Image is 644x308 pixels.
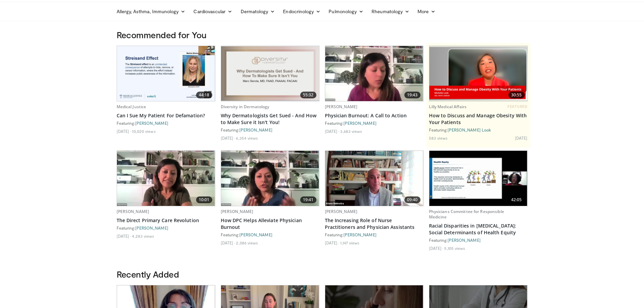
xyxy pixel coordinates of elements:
a: [PERSON_NAME] [343,121,377,125]
a: Racial Disparities in [MEDICAL_DATA]: Social Determinants of Health Equity [429,222,528,236]
img: aea6dead-6497-4510-ba71-490d46e5afc9.620x360_q85_upscale.jpg [429,151,527,206]
a: Physician Burnout: A Call to Action [325,112,424,119]
a: 44:18 [117,46,215,101]
div: Featuring: [117,120,215,126]
a: [PERSON_NAME] [135,121,168,125]
span: FEATURED [507,104,527,109]
li: 3,683 views [340,128,362,134]
li: [DATE] [515,135,528,141]
a: [PERSON_NAME] [325,104,358,110]
span: 09:40 [404,196,421,203]
div: Featuring: [117,225,215,231]
a: Pulmonology [325,5,367,18]
li: 583 views [429,135,448,141]
li: 4,283 views [132,233,154,239]
a: [PERSON_NAME] [221,209,254,214]
li: 5,105 views [444,245,465,251]
h3: Recommended for You [117,29,528,40]
li: 1,147 views [340,240,359,245]
a: Why Dermatologists Get Sued - And How to Make Sure it Isn't You! [221,112,319,126]
a: Dermatology [237,5,279,18]
li: [DATE] [221,135,235,141]
a: How to Discuss and Manage Obesity With Your Patients [429,112,528,126]
img: 8c03ed1f-ed96-42cb-9200-2a88a5e9b9ab.620x360_q85_upscale.jpg [221,151,319,206]
img: 50d22204-cc18-4df3-8da3-77ec835a907d.620x360_q85_upscale.jpg [117,46,215,101]
a: Diversity in Dermatology [221,104,269,110]
a: 09:40 [325,151,423,206]
div: Featuring: [429,237,528,243]
span: 19:41 [300,196,316,203]
span: 10:01 [196,196,212,203]
a: [PERSON_NAME] [239,127,272,132]
span: 30:55 [508,92,525,98]
a: Endocrinology [279,5,325,18]
a: More [413,5,439,18]
a: Medical Justice [117,104,146,110]
img: e69362df-8edd-4ec9-8938-3458bae13b35.620x360_q85_upscale.jpg [325,151,423,206]
li: [DATE] [117,128,131,134]
li: [DATE] [221,240,235,245]
a: Lilly Medical Affairs [429,104,467,110]
a: Can I Sue My Patient For Defamation? [117,112,215,119]
img: c98a6a29-1ea0-4bd5-8cf5-4d1e188984a7.png.620x360_q85_upscale.png [429,47,527,100]
img: 390468ea-66bb-4403-bf62-902ba161990e.620x360_q85_upscale.jpg [117,151,215,206]
a: The Direct Primary Care Revolution [117,217,215,224]
li: 2,086 views [236,240,258,245]
a: How DPC Helps Alleviate Physician Burnout [221,217,319,231]
a: [PERSON_NAME] [448,238,481,242]
img: ae962841-479a-4fc3-abd9-1af602e5c29c.620x360_q85_upscale.jpg [325,46,423,101]
li: 6,354 views [236,135,258,141]
a: Physicians Committee for Responsible Medicine [429,209,504,220]
a: 55:32 [221,46,319,101]
span: 42:05 [508,196,525,203]
li: [DATE] [429,245,444,251]
a: [PERSON_NAME] Look [448,127,491,132]
div: Featuring: [325,232,424,237]
a: [PERSON_NAME] [343,232,377,237]
a: Rheumatology [367,5,413,18]
a: Allergy, Asthma, Immunology [113,5,190,18]
div: Featuring: [221,232,319,237]
div: Featuring: [429,127,528,133]
a: 19:41 [221,151,319,206]
li: 10,020 views [132,128,156,134]
a: 42:05 [429,151,527,206]
span: 19:43 [404,92,421,98]
a: 10:01 [117,151,215,206]
a: Cardiovascular [189,5,236,18]
a: [PERSON_NAME] [325,209,358,214]
a: [PERSON_NAME] [239,232,272,237]
li: [DATE] [325,128,339,134]
div: Featuring: [325,120,424,126]
img: ad02d952-57b7-4db2-aac6-b0f1df139ac8.png.620x360_q85_upscale.png [221,46,319,101]
a: [PERSON_NAME] [117,209,149,214]
a: The Increasing Role of Nurse Practitioners and Physician Assistants [325,217,424,231]
span: 55:32 [300,92,316,98]
a: 30:55 [429,46,527,101]
a: [PERSON_NAME] [135,226,168,230]
a: 19:43 [325,46,423,101]
li: [DATE] [117,233,131,239]
div: Featuring: [221,127,319,133]
span: 44:18 [196,92,212,98]
li: [DATE] [325,240,339,245]
h3: Recently Added [117,269,528,280]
